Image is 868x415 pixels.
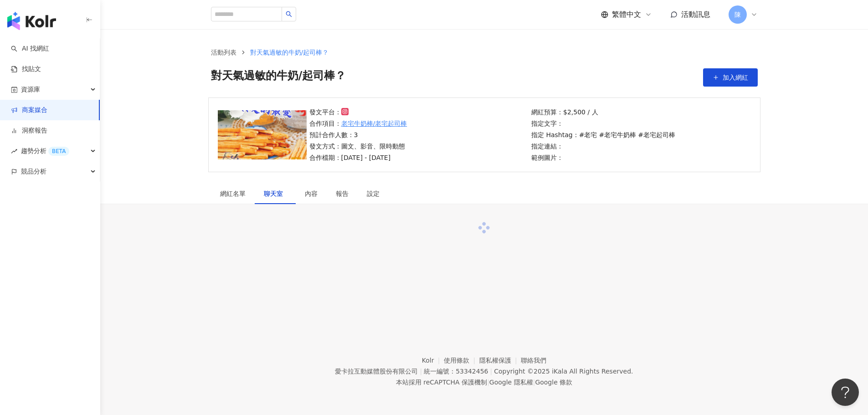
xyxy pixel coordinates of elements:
div: 愛卡拉互動媒體股份有限公司 [335,368,418,375]
span: 繁體中文 [612,10,641,20]
p: 預計合作人數：3 [309,130,407,140]
a: searchAI 找網紅 [11,44,49,53]
p: #老宅牛奶棒 [599,130,636,140]
span: 趨勢分析 [21,141,69,161]
p: 範例圖片： [531,153,675,163]
div: 報告 [336,189,349,199]
div: BETA [48,147,69,156]
a: iKala [552,368,567,375]
a: 隱私權保護 [479,357,521,364]
a: 洞察報告 [11,126,47,135]
span: 競品分析 [21,161,46,182]
a: Google 隱私權 [489,379,533,386]
div: 統一編號：53342456 [424,368,488,375]
img: logo [7,12,56,30]
div: 內容 [305,189,318,199]
a: 使用條款 [444,357,479,364]
span: 本站採用 reCAPTCHA 保護機制 [396,377,572,388]
p: #老宅 [579,130,597,140]
span: 聊天室 [264,190,287,197]
a: 商案媒合 [11,106,47,115]
span: 活動訊息 [681,10,710,19]
span: 加入網紅 [723,74,748,81]
a: 聯絡我們 [521,357,546,364]
div: 網紅名單 [220,189,246,199]
span: rise [11,148,17,154]
span: 對天氣過敏的牛奶/起司棒？ [211,68,346,87]
p: 發文方式：圖文、影音、限時動態 [309,141,407,151]
span: | [533,379,535,386]
span: | [420,368,422,375]
span: 對天氣過敏的牛奶/起司棒？ [250,49,329,56]
div: 設定 [367,189,380,199]
p: 發文平台： [309,107,407,117]
span: 資源庫 [21,79,40,100]
span: | [490,368,492,375]
p: 指定連結： [531,141,675,151]
p: #老宅起司棒 [638,130,675,140]
div: Copyright © 2025 All Rights Reserved. [494,368,633,375]
span: | [487,379,489,386]
a: 老宅牛奶棒/老宅起司棒 [341,118,407,128]
p: 指定 Hashtag： [531,130,675,140]
iframe: Help Scout Beacon - Open [832,379,859,406]
a: Kolr [422,357,444,364]
p: 網紅預算：$2,500 / 人 [531,107,675,117]
p: 合作項目： [309,118,407,128]
span: search [286,11,292,17]
button: 加入網紅 [703,68,758,87]
a: 活動列表 [209,47,238,57]
img: 老宅牛奶棒/老宅起司棒 [218,110,307,159]
p: 指定文字： [531,118,675,128]
span: 陳 [734,10,741,20]
a: Google 條款 [535,379,572,386]
p: 合作檔期：[DATE] - [DATE] [309,153,407,163]
a: 找貼文 [11,65,41,74]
